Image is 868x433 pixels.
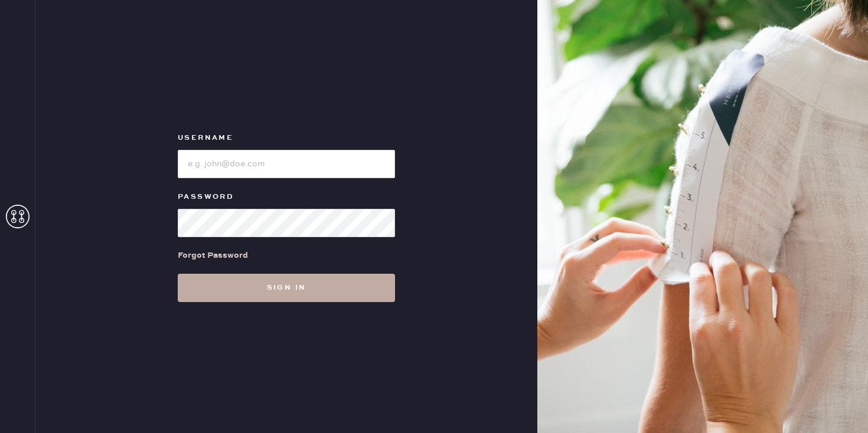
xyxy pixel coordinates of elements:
[178,237,248,274] a: Forgot Password
[178,131,395,145] label: Username
[178,150,395,178] input: e.g. john@doe.com
[178,249,248,262] div: Forgot Password
[178,190,395,204] label: Password
[178,274,395,302] button: Sign in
